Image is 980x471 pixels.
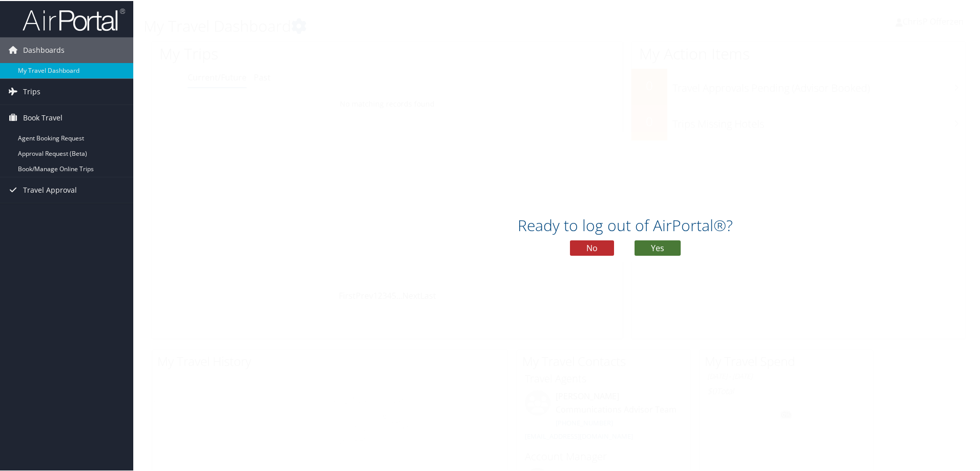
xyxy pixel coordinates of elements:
[570,239,614,255] button: No
[23,104,63,130] span: Book Travel
[23,36,65,62] span: Dashboards
[23,176,77,202] span: Travel Approval
[23,78,40,104] span: Trips
[635,239,681,255] button: Yes
[23,7,125,31] img: airportal-logo.png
